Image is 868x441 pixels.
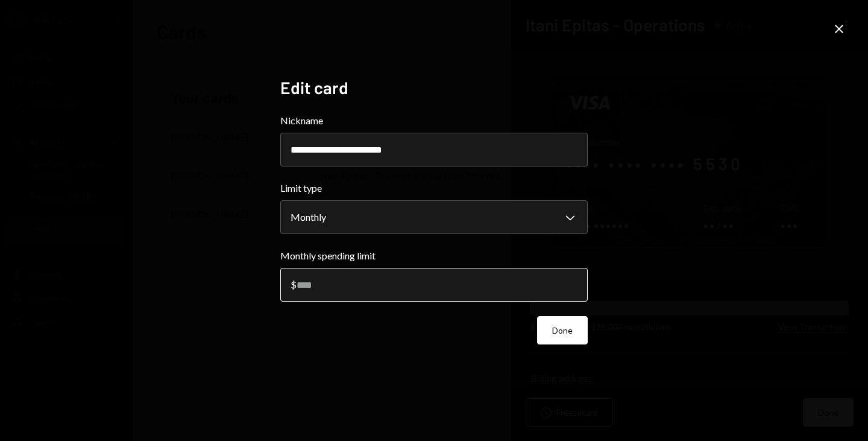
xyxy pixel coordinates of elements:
button: Limit type [280,200,588,234]
h2: Edit card [280,76,588,100]
label: Monthly spending limit [280,249,588,263]
label: Limit type [280,181,588,195]
div: $ [291,279,297,290]
button: Done [537,316,588,344]
label: Nickname [280,113,588,128]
